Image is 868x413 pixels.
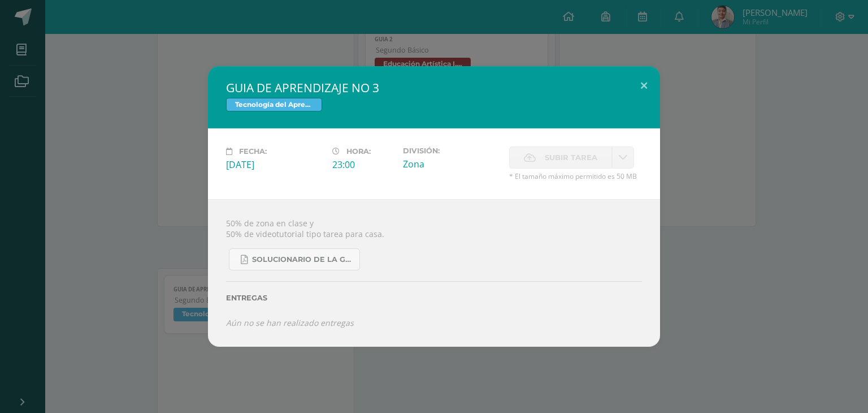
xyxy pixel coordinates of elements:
span: * El tamaño máximo permitido es 50 MB [509,171,642,181]
h2: GUIA DE APRENDIZAJE NO 3 [226,80,642,96]
label: La fecha de entrega ha expirado [509,147,612,169]
div: 23:00 [332,158,394,171]
div: Zona [403,158,500,170]
i: Aún no se han realizado entregas [226,317,354,328]
button: Close (Esc) [628,66,660,105]
span: SOLUCIONARIO DE LA GUIA 3 FUNCIONES..pdf [252,255,354,264]
span: Subir tarea [545,147,597,168]
span: Hora: [346,147,371,156]
a: SOLUCIONARIO DE LA GUIA 3 FUNCIONES..pdf [229,248,360,270]
span: Tecnología del Aprendizaje y la Comunicación (Informática) [226,98,322,111]
div: [DATE] [226,158,323,171]
a: La fecha de entrega ha expirado [612,147,634,169]
label: División: [403,147,500,155]
label: Entregas [226,294,642,302]
span: Fecha: [239,147,267,156]
div: 50% de zona en clase y 50% de videotutorial tipo tarea para casa. [208,199,660,346]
